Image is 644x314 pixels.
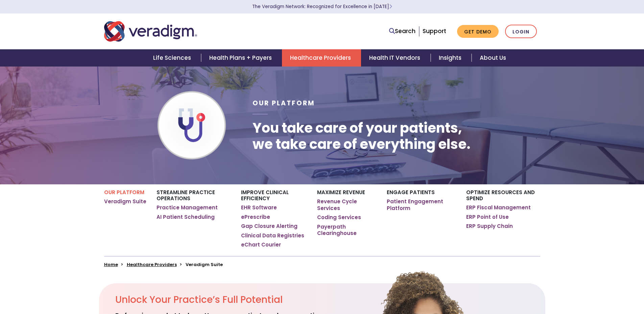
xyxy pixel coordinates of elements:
[241,241,281,248] a: eChart Courier
[241,232,304,239] a: Clinical Data Registries
[505,25,537,38] a: Login
[389,3,392,10] span: Learn More
[317,214,361,221] a: Coding Services
[104,198,146,205] a: Veradigm Suite
[253,99,315,108] span: Our Platform
[253,120,471,152] h1: You take care of your patients, we take care of everything else.
[252,3,392,10] a: The Veradigm Network: Recognized for Excellence in [DATE]Learn More
[201,49,282,67] a: Health Plans + Payers
[457,25,499,38] a: Get Demo
[104,20,197,43] img: Veradigm logo
[157,204,218,211] a: Practice Management
[472,49,514,67] a: About Us
[387,198,456,211] a: Patient Engagement Platform
[282,49,361,67] a: Healthcare Providers
[127,261,177,268] a: Healthcare Providers
[466,204,531,211] a: ERP Fiscal Management
[241,204,277,211] a: EHR Software
[241,214,270,220] a: ePrescribe
[317,198,376,211] a: Revenue Cycle Services
[466,223,513,230] a: ERP Supply Chain
[389,27,415,36] a: Search
[423,27,446,35] a: Support
[115,294,359,306] h2: Unlock Your Practice’s Full Potential
[145,49,201,67] a: Life Sciences
[431,49,472,67] a: Insights
[104,261,118,268] a: Home
[317,224,376,237] a: Payerpath Clearinghouse
[241,223,297,230] a: Gap Closure Alerting
[157,214,215,220] a: AI Patient Scheduling
[361,49,430,67] a: Health IT Vendors
[466,214,509,220] a: ERP Point of Use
